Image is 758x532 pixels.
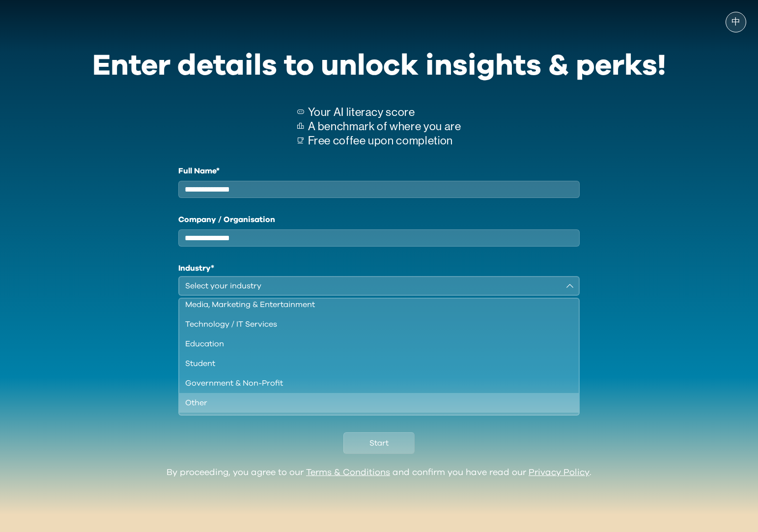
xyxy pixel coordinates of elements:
h1: Industry* [178,262,580,274]
ul: Select your industry [178,298,580,416]
span: 中 [731,17,740,27]
span: Start [369,437,389,449]
p: Free coffee upon completion [308,134,461,148]
div: Select your industry [185,280,560,292]
div: Education [185,338,561,350]
label: Full Name* [178,165,580,177]
label: Company / Organisation [178,214,580,225]
div: Media, Marketing & Entertainment [185,299,561,310]
div: Government & Non-Profit [185,377,561,389]
div: By proceeding, you agree to our and confirm you have read our . [167,468,591,478]
div: Enter details to unlock insights & perks! [92,42,666,89]
button: Start [343,432,415,454]
p: A benchmark of where you are [308,119,461,134]
a: Terms & Conditions [306,468,390,477]
p: Your AI literacy score [308,105,461,119]
div: Technology / IT Services [185,318,561,330]
div: Student [185,358,561,369]
a: Privacy Policy [529,468,590,477]
div: Other [185,397,561,409]
button: Select your industry [178,276,580,296]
